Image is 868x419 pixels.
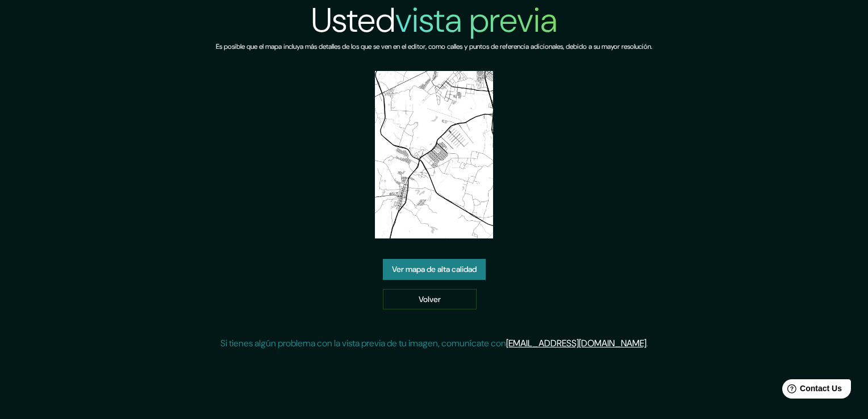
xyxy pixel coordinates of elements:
[767,375,856,407] iframe: Help widget launcher
[506,337,646,349] a: [EMAIL_ADDRESS][DOMAIN_NAME]
[383,259,486,280] a: Ver mapa de alta calidad
[383,289,477,310] a: Volver
[375,71,494,238] img: created-map-preview
[216,41,652,53] h6: Es posible que el mapa incluya más detalles de los que se ven en el editor, como calles y puntos ...
[220,337,648,350] p: Si tienes algún problema con la vista previa de tu imagen, comunícate con .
